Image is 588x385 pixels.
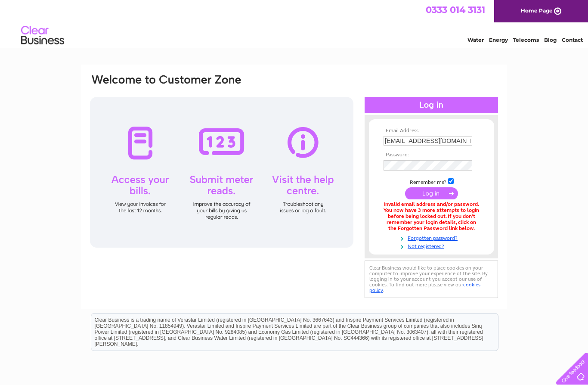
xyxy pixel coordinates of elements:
[21,22,65,49] img: logo.png
[544,37,557,43] a: Blog
[91,5,498,42] div: Clear Business is a trading name of Verastar Limited (registered in [GEOGRAPHIC_DATA] No. 3667643...
[467,37,484,43] a: Water
[381,128,481,134] th: Email Address:
[489,37,508,43] a: Energy
[365,261,498,298] div: Clear Business would like to place cookies on your computer to improve your experience of the sit...
[381,177,481,186] td: Remember me?
[426,4,485,15] a: 0333 014 3131
[381,152,481,158] th: Password:
[384,202,479,231] div: Invalid email address and/or password. You now have 3 more attempts to login before being locked ...
[384,242,481,250] a: Not registered?
[405,187,458,199] input: Submit
[562,37,583,43] a: Contact
[513,37,539,43] a: Telecoms
[384,233,481,242] a: Forgotten password?
[369,282,480,293] a: cookies policy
